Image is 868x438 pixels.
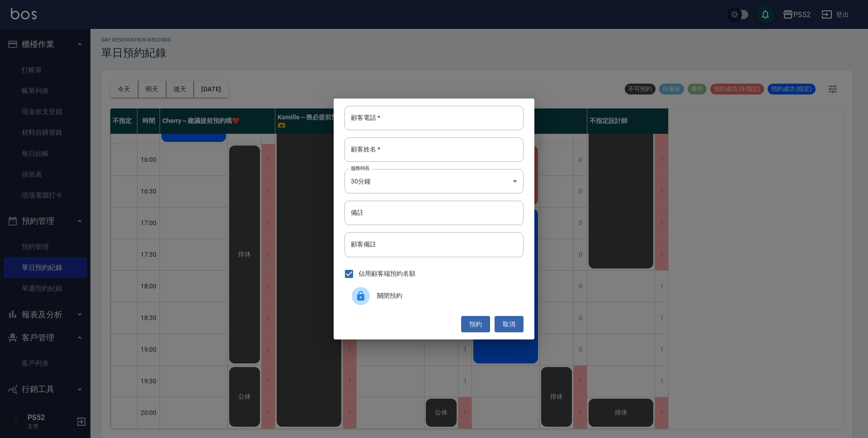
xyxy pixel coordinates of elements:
[344,169,524,193] div: 30分鐘
[495,316,524,333] button: 取消
[377,291,516,301] span: 關閉預約
[461,316,490,333] button: 預約
[344,283,524,309] div: 關閉預約
[351,165,370,172] label: 服務時長
[359,269,415,278] span: 佔用顧客端預約名額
